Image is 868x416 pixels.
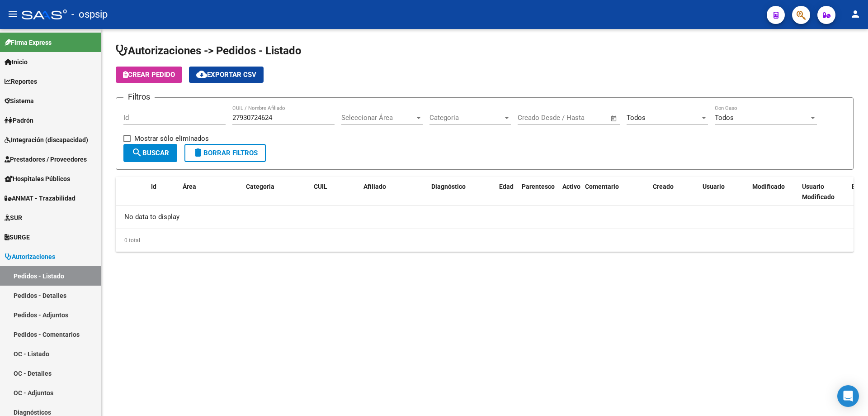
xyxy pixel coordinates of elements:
[360,177,428,207] datatable-header-cell: Afiliado
[196,69,207,80] mat-icon: cloud_download
[123,71,175,79] span: Crear Pedido
[5,77,37,86] span: Reportes
[715,114,734,122] span: Todos
[7,9,18,19] mat-icon: menu
[314,183,327,190] span: CUIL
[179,177,242,207] datatable-header-cell: Área
[147,177,179,207] datatable-header-cell: Id
[518,177,559,207] datatable-header-cell: Parentesco
[71,5,108,24] span: - ospsip
[183,183,196,190] span: Área
[609,113,619,124] button: Open calendar
[116,229,854,252] div: 0 total
[649,177,699,207] datatable-header-cell: Creado
[495,177,518,207] datatable-header-cell: Edad
[116,44,302,57] span: Autorizaciones -> Pedidos - Listado
[798,177,848,207] datatable-header-cell: Usuario Modificado
[5,57,28,67] span: Inicio
[196,71,256,79] span: Exportar CSV
[749,177,798,207] datatable-header-cell: Modificado
[585,183,619,190] span: Comentario
[653,183,674,190] span: Creado
[5,115,33,125] span: Padrón
[699,177,749,207] datatable-header-cell: Usuario
[581,177,649,207] datatable-header-cell: Comentario
[518,114,554,122] input: Fecha inicio
[703,183,725,190] span: Usuario
[132,147,142,158] mat-icon: search
[123,91,155,103] h3: Filtros
[5,135,88,145] span: Integración (discapacidad)
[5,154,87,164] span: Prestadores / Proveedores
[5,193,75,203] span: ANMAT - Trazabilidad
[627,114,646,122] span: Todos
[132,149,169,157] span: Buscar
[562,114,606,122] input: Fecha fin
[310,177,360,207] datatable-header-cell: CUIL
[802,183,835,201] span: Usuario Modificado
[246,183,274,190] span: Categoria
[242,177,310,207] datatable-header-cell: Categoria
[189,67,264,83] button: Exportar CSV
[5,213,22,223] span: SUR
[559,177,581,207] datatable-header-cell: Activo
[5,174,70,184] span: Hospitales Públicos
[193,147,203,158] mat-icon: delete
[499,183,514,190] span: Edad
[5,252,55,262] span: Autorizaciones
[134,133,209,144] span: Mostrar sólo eliminados
[116,67,182,83] button: Crear Pedido
[341,114,415,122] span: Seleccionar Área
[431,183,466,190] span: Diagnóstico
[193,149,258,157] span: Borrar Filtros
[752,183,785,190] span: Modificado
[116,206,854,229] div: No data to display
[151,183,156,190] span: Id
[850,9,861,19] mat-icon: person
[522,183,555,190] span: Parentesco
[837,385,859,407] div: Open Intercom Messenger
[184,144,266,162] button: Borrar Filtros
[428,177,495,207] datatable-header-cell: Diagnóstico
[5,38,52,48] span: Firma Express
[5,96,34,106] span: Sistema
[363,183,386,190] span: Afiliado
[562,183,580,190] span: Activo
[5,232,30,242] span: SURGE
[429,114,503,122] span: Categoria
[123,144,177,162] button: Buscar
